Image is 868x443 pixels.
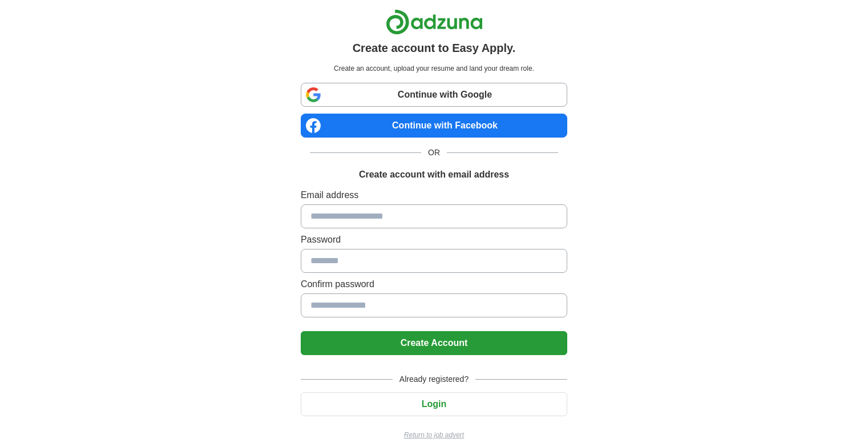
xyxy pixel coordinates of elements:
[386,9,483,35] img: Adzuna logo
[301,188,567,202] label: Email address
[301,83,567,107] a: Continue with Google
[301,399,567,409] a: Login
[301,392,567,416] button: Login
[301,233,567,247] label: Password
[421,147,447,159] span: OR
[359,168,509,182] h1: Create account with email address
[303,63,565,74] p: Create an account, upload your resume and land your dream role.
[301,430,567,440] a: Return to job advert
[393,373,475,385] span: Already registered?
[301,277,567,291] label: Confirm password
[301,114,567,138] a: Continue with Facebook
[301,331,567,355] button: Create Account
[353,39,516,57] h1: Create account to Easy Apply.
